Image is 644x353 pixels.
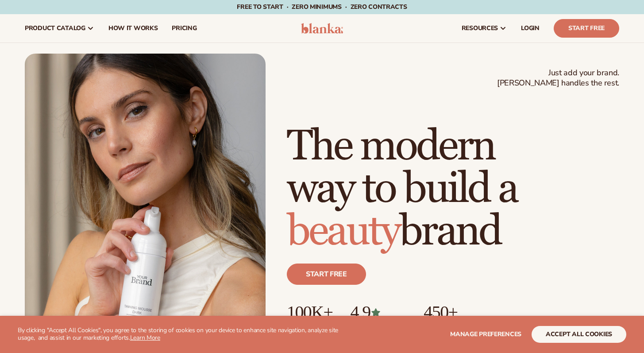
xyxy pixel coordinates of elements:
[462,25,498,32] span: resources
[532,326,626,343] button: accept all cookies
[455,14,514,43] a: resources
[521,25,540,32] span: LOGIN
[350,303,406,322] p: 4.9
[18,327,339,342] p: By clicking "Accept All Cookies", you agree to the storing of cookies on your device to enhance s...
[450,326,521,343] button: Manage preferences
[554,19,619,38] a: Start Free
[172,25,197,32] span: pricing
[287,303,332,322] p: 100K+
[287,206,399,257] span: beauty
[301,23,343,34] img: logo
[287,125,619,253] h1: The modern way to build a brand
[101,14,165,43] a: How It Works
[108,25,158,32] span: How It Works
[18,14,101,43] a: product catalog
[497,68,619,89] span: Just add your brand. [PERSON_NAME] handles the rest.
[287,264,366,285] a: Start free
[514,14,547,43] a: LOGIN
[130,334,160,342] a: Learn More
[450,330,521,338] span: Manage preferences
[237,3,407,11] span: Free to start · ZERO minimums · ZERO contracts
[25,25,85,32] span: product catalog
[424,303,490,322] p: 450+
[165,14,204,43] a: pricing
